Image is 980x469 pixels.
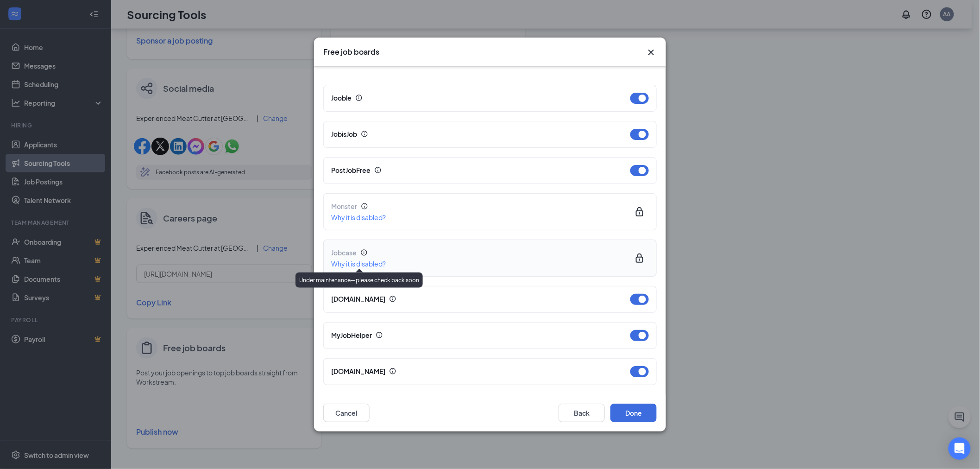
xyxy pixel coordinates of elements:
[331,294,616,304] div: [DOMAIN_NAME]
[331,213,386,222] span: Why it is disabled?
[323,404,370,422] button: Cancel
[360,249,368,256] svg: Info
[331,330,616,340] div: MyJobHelper
[295,273,423,288] div: Under maintenance—please check back soon
[331,366,616,376] div: [DOMAIN_NAME]
[634,253,645,264] svg: Lock
[331,93,616,103] div: Jooble
[355,94,363,101] svg: Info
[646,47,657,58] button: Close
[949,437,971,460] div: Open Intercom Messenger
[376,331,383,339] svg: Info
[331,165,616,175] div: PostJobFree
[374,166,382,174] svg: Info
[389,368,396,375] svg: Info
[361,203,368,210] svg: Info
[389,295,396,303] svg: Info
[361,130,368,138] svg: Info
[331,129,616,139] div: JobisJob
[634,206,645,217] svg: Lock
[646,47,657,58] svg: Cross
[331,201,616,211] div: Monster
[323,47,379,57] h3: Free job boards
[331,260,386,268] span: Why it is disabled?
[559,404,605,422] button: Back
[331,247,616,258] div: Jobcase
[610,404,657,422] button: Done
